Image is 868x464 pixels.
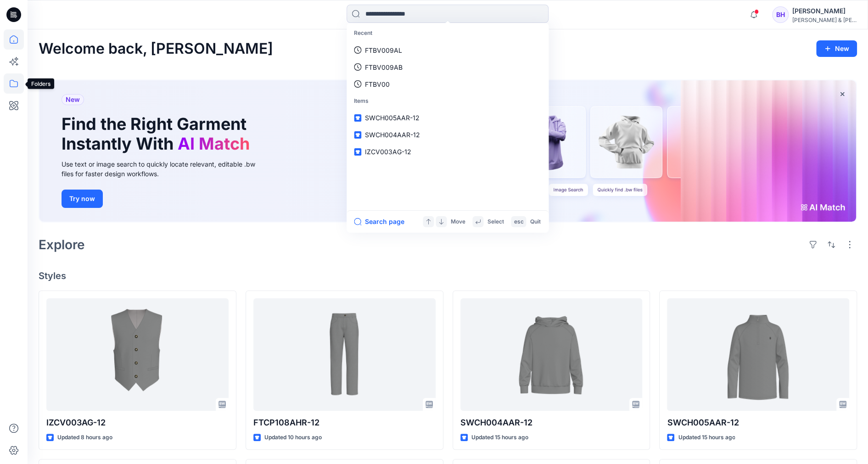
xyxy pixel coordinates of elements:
a: FTBV009AB [348,59,547,76]
p: Recent [348,25,547,42]
a: FTBV00 [348,76,547,93]
p: Move [450,217,465,227]
p: FTBV00 [365,79,390,89]
a: SWCH005AAR-12 [348,109,547,126]
span: SWCH005AAR-12 [365,114,420,122]
a: FTCP108AHR-12 [253,298,436,411]
div: [PERSON_NAME] & [PERSON_NAME] [792,17,857,23]
div: BH [772,6,789,23]
h2: Welcome back, [PERSON_NAME] [39,40,273,57]
p: FTBV009AL [365,45,402,55]
span: SWCH004AAR-12 [365,131,420,139]
p: Items [348,93,547,110]
a: SWCH004AAR-12 [460,298,643,411]
h2: Explore [39,237,85,252]
p: Updated 15 hours ago [678,433,735,442]
a: IZCV003AG-12 [46,298,229,411]
h1: Find the Right Garment Instantly With [62,114,254,154]
h4: Styles [39,270,857,281]
p: Select [487,217,504,227]
button: New [816,40,857,57]
a: IZCV003AG-12 [348,143,547,160]
p: IZCV003AG-12 [46,416,229,429]
p: FTBV009AB [365,62,403,72]
p: Updated 15 hours ago [471,433,528,442]
p: Updated 10 hours ago [264,433,322,442]
p: FTCP108AHR-12 [253,416,436,429]
a: SWCH005AAR-12 [667,298,849,411]
a: FTBV009AL [348,42,547,59]
a: SWCH004AAR-12 [348,126,547,143]
p: SWCH005AAR-12 [667,416,849,429]
button: Try now [62,190,103,208]
p: Updated 8 hours ago [57,433,112,442]
span: IZCV003AG-12 [365,148,411,156]
p: esc [514,217,523,227]
div: Use text or image search to quickly locate relevant, editable .bw files for faster design workflows. [62,159,268,179]
p: SWCH004AAR-12 [460,416,643,429]
span: AI Match [178,134,250,154]
p: Quit [530,217,540,227]
div: [PERSON_NAME] [792,6,857,17]
span: New [66,94,80,105]
button: Search page [354,216,404,227]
